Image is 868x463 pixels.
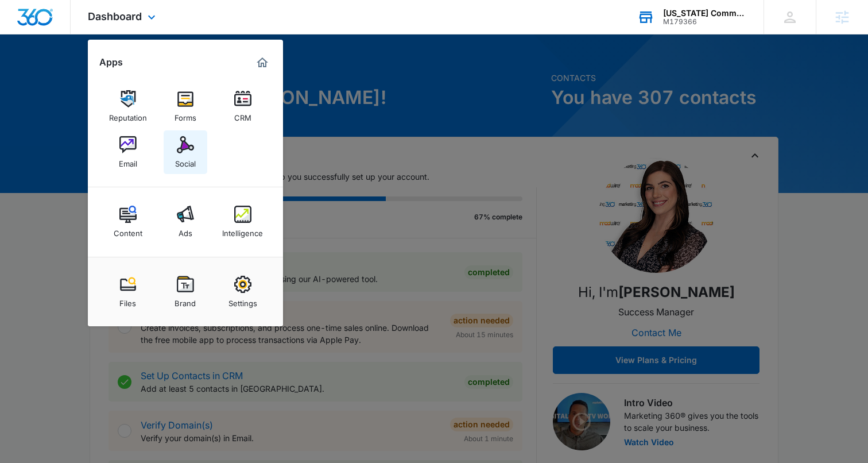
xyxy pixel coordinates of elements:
a: Social [164,130,207,174]
div: Intelligence [222,223,263,238]
a: Files [106,270,150,314]
div: Reputation [109,107,147,122]
div: Ads [179,223,192,238]
div: Forms [175,107,196,122]
a: Email [106,130,150,174]
h2: Apps [99,57,123,68]
div: Email [119,153,137,168]
a: CRM [221,84,265,128]
a: Content [106,200,150,244]
a: Marketing 360® Dashboard [253,53,272,72]
div: Social [175,153,196,168]
div: Content [114,223,142,238]
a: Settings [221,270,265,314]
div: Files [119,293,136,308]
a: Ads [164,200,207,244]
div: Brand [175,293,196,308]
a: Brand [164,270,207,314]
div: Settings [228,293,257,308]
div: CRM [234,107,251,122]
div: account id [663,18,747,26]
a: Forms [164,84,207,128]
a: Intelligence [221,200,265,244]
a: Reputation [106,84,150,128]
span: Dashboard [88,10,142,22]
div: account name [663,9,747,18]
